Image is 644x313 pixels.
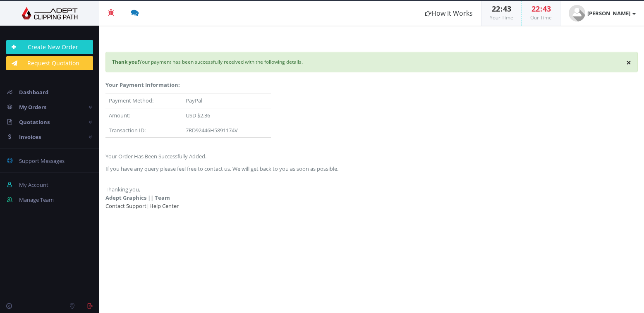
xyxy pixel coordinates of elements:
[6,40,93,54] a: Create New Order
[543,4,551,14] span: 43
[105,165,638,173] p: If you have any query please feel free to contact us. We will get back to you as soon as possible.
[569,5,585,22] img: user_default.jpg
[19,196,54,203] span: Manage Team
[560,1,644,26] a: [PERSON_NAME]
[626,58,631,67] button: ×
[19,133,41,141] span: Invoices
[19,181,48,189] span: My Account
[19,157,65,165] span: Support Messages
[6,56,93,70] a: Request Quotation
[530,14,552,21] small: Our Time
[149,202,179,210] a: Help Center
[490,14,513,21] small: Your Time
[500,4,503,14] span: :
[503,4,511,14] span: 43
[105,93,182,108] td: Payment Method:
[417,1,481,26] a: How It Works
[19,103,46,111] span: My Orders
[531,4,540,14] span: 22
[182,123,271,138] td: 7RD92446H5891174V
[105,152,638,160] p: Your Order Has Been Successfully Added.
[105,52,638,72] div: Your payment has been successfully received with the following details.
[105,177,638,210] p: Thanking you, |
[587,10,630,17] strong: [PERSON_NAME]
[182,108,271,123] td: USD $2.36
[105,108,182,123] td: Amount:
[540,4,543,14] span: :
[182,93,271,108] td: PayPal
[105,81,180,88] strong: Your Payment Information:
[105,202,146,210] a: Contact Support
[19,118,50,126] span: Quotations
[492,4,500,14] span: 22
[105,194,170,201] strong: Adept Graphics || Team
[19,88,48,96] span: Dashboard
[105,123,182,138] td: Transaction ID:
[112,58,139,65] strong: Thank you!
[6,7,93,19] img: Adept Graphics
